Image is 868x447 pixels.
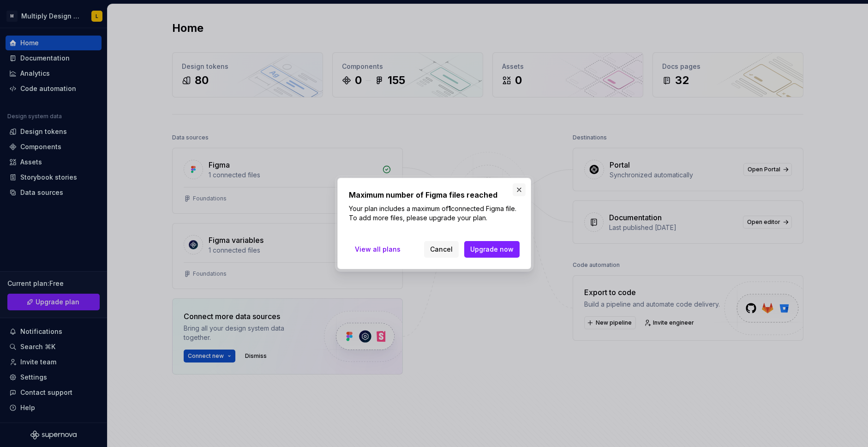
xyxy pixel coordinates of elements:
[464,241,520,258] button: Upgrade now
[355,245,401,254] span: View all plans
[424,241,459,258] button: Cancel
[470,245,514,254] span: Upgrade now
[349,204,520,223] p: Your plan includes a maximum of connected Figma file. To add more files, please upgrade your plan.
[349,189,520,200] h2: Maximum number of Figma files reached
[430,245,453,254] span: Cancel
[349,241,407,258] a: View all plans
[448,205,451,212] b: 1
